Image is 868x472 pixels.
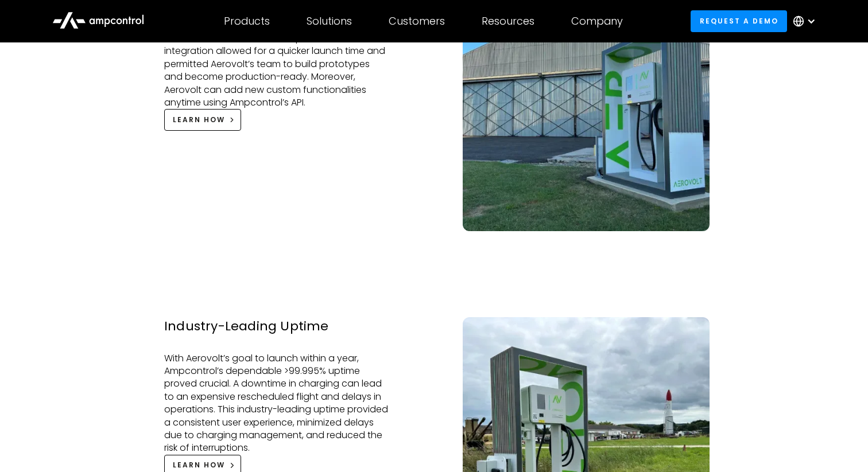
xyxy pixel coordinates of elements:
[173,115,225,125] div: LEARN HOW
[571,15,623,28] div: Company
[164,109,241,130] a: LEARN HOW
[482,15,534,28] div: Resources
[389,15,445,28] div: Customers
[164,318,388,352] div: Industry-Leading Uptime
[224,15,270,28] div: Products
[164,19,388,110] p: Ampcontrol’s API allowed reliable integrations to Aerovolt’s custom in-house operations. This int...
[173,460,225,470] div: LEARN HOW
[307,15,352,28] div: Solutions
[164,352,388,455] p: With Aerovolt’s goal to launch within a year, Ampcontrol’s dependable >99.995% uptime proved cruc...
[691,10,787,32] a: Request a demo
